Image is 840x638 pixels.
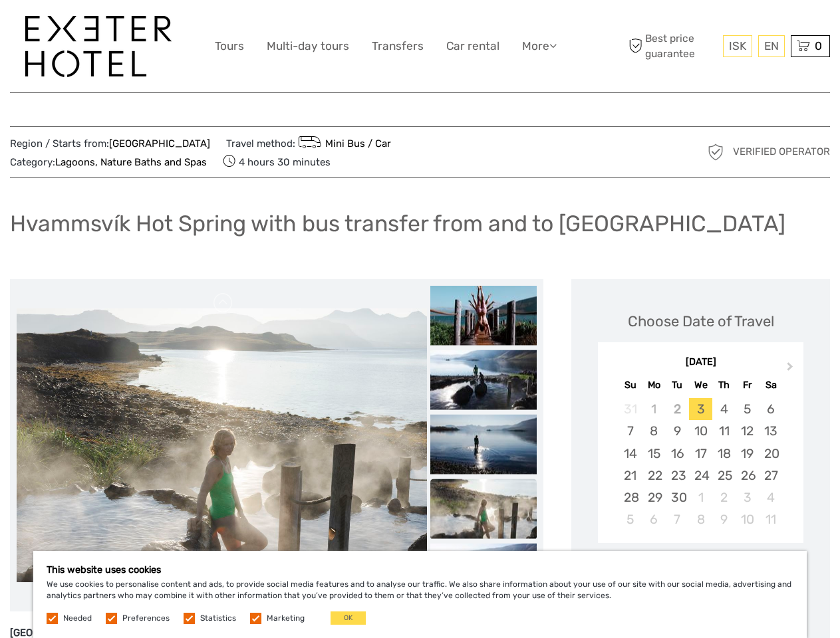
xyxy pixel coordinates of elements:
[619,465,642,486] div: Choose Sunday, September 21st, 2025
[758,35,785,57] div: EN
[705,142,726,163] img: verified_operator_grey_128.png
[642,486,666,508] div: Choose Monday, September 29th, 2025
[122,613,170,624] label: Preferences
[736,420,759,442] div: Choose Friday, September 12th, 2025
[781,359,802,380] button: Next Month
[223,152,331,171] span: 4 hours 30 minutes
[759,486,782,508] div: Choose Saturday, October 4th, 2025
[619,376,642,394] div: Su
[712,443,736,465] div: Choose Thursday, September 18th, 2025
[736,486,759,508] div: Choose Friday, October 3rd, 2025
[598,356,803,370] div: [DATE]
[642,398,666,420] div: Not available Monday, September 1st, 2025
[736,465,759,486] div: Choose Friday, September 26th, 2025
[19,23,150,34] p: We're away right now. Please check back later!
[10,137,210,151] span: Region / Starts from:
[372,37,424,56] a: Transfers
[736,443,759,465] div: Choose Friday, September 19th, 2025
[215,37,244,56] a: Tours
[712,398,736,420] div: Choose Thursday, September 4th, 2025
[430,350,537,410] img: a47a2b557e6548eca7f0ec8d396d3efe_slider_thumbnail.jpeg
[642,508,666,530] div: Choose Monday, October 6th, 2025
[33,551,807,638] div: We use cookies to personalise content and ads, to provide social media features and to analyse ou...
[55,156,207,168] a: Lagoons, Nature Baths and Spas
[63,613,92,624] label: Needed
[759,465,782,486] div: Choose Saturday, September 27th, 2025
[759,398,782,420] div: Choose Saturday, September 6th, 2025
[736,376,759,394] div: Fr
[628,311,774,332] div: Choose Date of Travel
[430,479,537,539] img: a7280d38da1c4901b04b007ae80105e3_slider_thumbnail.jpeg
[736,508,759,530] div: Choose Friday, October 10th, 2025
[666,443,689,465] div: Choose Tuesday, September 16th, 2025
[619,398,642,420] div: Not available Sunday, August 31st, 2025
[619,508,642,530] div: Choose Sunday, October 5th, 2025
[430,415,537,475] img: 349832bbc9dc465cbd0e945aa207a9ad_slider_thumbnail.jpeg
[522,37,557,56] a: More
[619,486,642,508] div: Choose Sunday, September 28th, 2025
[200,613,236,624] label: Statistics
[666,398,689,420] div: Not available Tuesday, September 2nd, 2025
[267,37,349,56] a: Multi-day tours
[759,376,782,394] div: Sa
[712,376,736,394] div: Th
[267,613,305,624] label: Marketing
[666,465,689,486] div: Choose Tuesday, September 23rd, 2025
[666,376,689,394] div: Tu
[689,398,712,420] div: Choose Wednesday, September 3rd, 2025
[729,39,746,53] span: ISK
[153,21,169,37] button: Open LiveChat chat widget
[331,611,366,625] button: OK
[642,420,666,442] div: Choose Monday, September 8th, 2025
[733,145,830,159] span: Verified Operator
[689,486,712,508] div: Choose Wednesday, October 1st, 2025
[759,508,782,530] div: Choose Saturday, October 11th, 2025
[689,443,712,465] div: Choose Wednesday, September 17th, 2025
[625,31,720,60] span: Best price guarantee
[759,420,782,442] div: Choose Saturday, September 13th, 2025
[430,544,537,603] img: 9edda10f402445098e66ccb04e5c5fbd_slider_thumbnail.jpeg
[712,486,736,508] div: Choose Thursday, October 2nd, 2025
[666,486,689,508] div: Choose Tuesday, September 30th, 2025
[642,465,666,486] div: Choose Monday, September 22nd, 2025
[10,210,785,237] h1: Hvammsvík Hot Spring with bus transfer from and to [GEOGRAPHIC_DATA]
[759,443,782,465] div: Choose Saturday, September 20th, 2025
[619,420,642,442] div: Choose Sunday, September 7th, 2025
[666,420,689,442] div: Choose Tuesday, September 9th, 2025
[430,286,537,346] img: d24b1279f25f46d0be34bf36f3f5606e_slider_thumbnail.jpeg
[619,443,642,465] div: Choose Sunday, September 14th, 2025
[25,16,172,77] img: 1336-96d47ae6-54fc-4907-bf00-0fbf285a6419_logo_big.jpg
[642,376,666,394] div: Mo
[446,37,499,56] a: Car rental
[295,138,391,150] a: Mini Bus / Car
[47,564,793,576] h5: This website uses cookies
[712,465,736,486] div: Choose Thursday, September 25th, 2025
[109,138,210,150] a: [GEOGRAPHIC_DATA]
[689,508,712,530] div: Choose Wednesday, October 8th, 2025
[17,308,427,582] img: a7280d38da1c4901b04b007ae80105e3_main_slider.jpeg
[10,156,207,169] span: Category:
[602,398,799,530] div: month 2025-09
[689,376,712,394] div: We
[642,443,666,465] div: Choose Monday, September 15th, 2025
[736,398,759,420] div: Choose Friday, September 5th, 2025
[226,134,391,152] span: Travel method:
[813,39,824,53] span: 0
[689,420,712,442] div: Choose Wednesday, September 10th, 2025
[666,508,689,530] div: Choose Tuesday, October 7th, 2025
[712,420,736,442] div: Choose Thursday, September 11th, 2025
[689,465,712,486] div: Choose Wednesday, September 24th, 2025
[712,508,736,530] div: Choose Thursday, October 9th, 2025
